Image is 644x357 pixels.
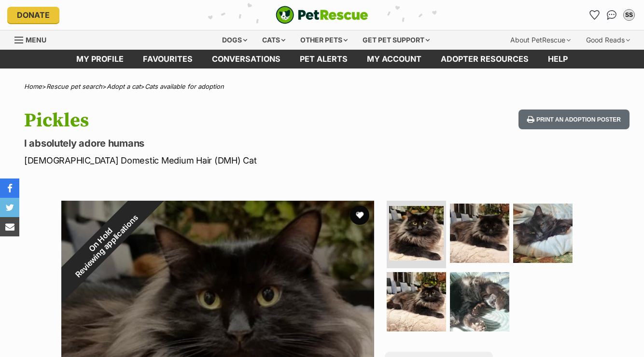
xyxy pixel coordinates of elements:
[450,272,509,331] img: Photo of Pickles
[356,30,436,50] div: Get pet support
[46,82,102,90] a: Rescue pet search
[276,6,368,24] img: logo-cat-932fe2b9b8326f06289b0f2fb663e598f794de774fb13d1741a6617ecf9a85b4.svg
[7,7,59,23] a: Donate
[276,6,368,24] a: PetRescue
[74,213,140,279] span: Reviewing applications
[67,50,133,69] a: My profile
[24,82,42,90] a: Home
[504,30,577,50] div: About PetRescue
[604,7,619,23] a: Conversations
[14,30,53,48] a: Menu
[587,7,637,23] ul: Account quick links
[579,30,637,50] div: Good Reads
[24,137,393,150] p: I absolutely adore humans
[26,36,46,44] span: Menu
[624,10,634,20] div: SS
[431,50,538,69] a: Adopter resources
[518,110,630,129] button: Print an adoption poster
[290,50,357,69] a: Pet alerts
[587,7,602,23] a: Favourites
[133,50,202,69] a: Favourites
[389,206,444,261] img: Photo of Pickles
[255,30,292,50] div: Cats
[294,30,354,50] div: Other pets
[107,82,140,90] a: Adopt a cat
[513,204,573,263] img: Photo of Pickles
[215,30,254,50] div: Dogs
[387,272,446,331] img: Photo of Pickles
[35,174,173,312] div: On Hold
[145,82,224,90] a: Cats available for adoption
[357,50,431,69] a: My account
[621,7,637,23] button: My account
[350,206,369,225] button: favourite
[24,110,393,132] h1: Pickles
[202,50,290,69] a: conversations
[450,204,509,263] img: Photo of Pickles
[24,154,393,167] p: [DEMOGRAPHIC_DATA] Domestic Medium Hair (DMH) Cat
[607,10,617,20] img: chat-41dd97257d64d25036548639549fe6c8038ab92f7586957e7f3b1b290dea8141.svg
[538,50,577,69] a: Help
